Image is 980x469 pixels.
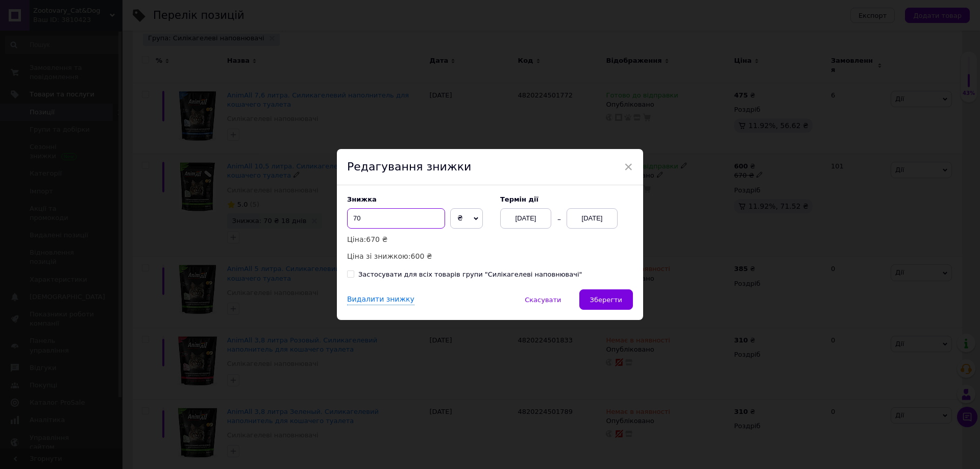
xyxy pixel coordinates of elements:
[347,208,445,229] input: 0
[500,195,633,203] label: Термін дії
[590,296,622,304] span: Зберегти
[347,251,490,262] p: Ціна зі знижкою:
[624,158,633,176] span: ×
[411,252,432,260] span: 600 ₴
[579,289,633,310] button: Зберегти
[457,214,463,222] span: ₴
[347,234,490,245] p: Ціна:
[347,294,414,305] div: Видалити знижку
[347,160,471,173] span: Редагування знижки
[500,208,551,229] div: [DATE]
[567,208,618,229] div: [DATE]
[347,195,377,203] span: Знижка
[358,270,582,279] div: Застосувати для всіх товарів групи "Силікагелеві наповнювачі"
[514,289,572,310] button: Скасувати
[366,235,387,243] span: 670 ₴
[525,296,561,304] span: Скасувати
